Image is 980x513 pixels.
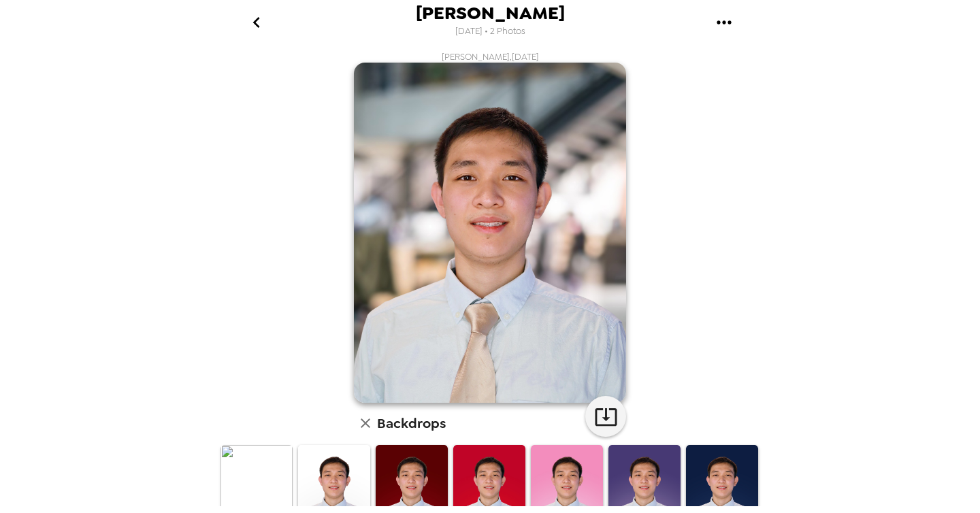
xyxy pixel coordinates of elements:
span: [DATE] • 2 Photos [455,22,525,41]
span: [PERSON_NAME] [416,4,565,22]
h6: Backdrops [377,412,446,434]
span: [PERSON_NAME] , [DATE] [442,51,539,63]
img: user [354,63,626,403]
